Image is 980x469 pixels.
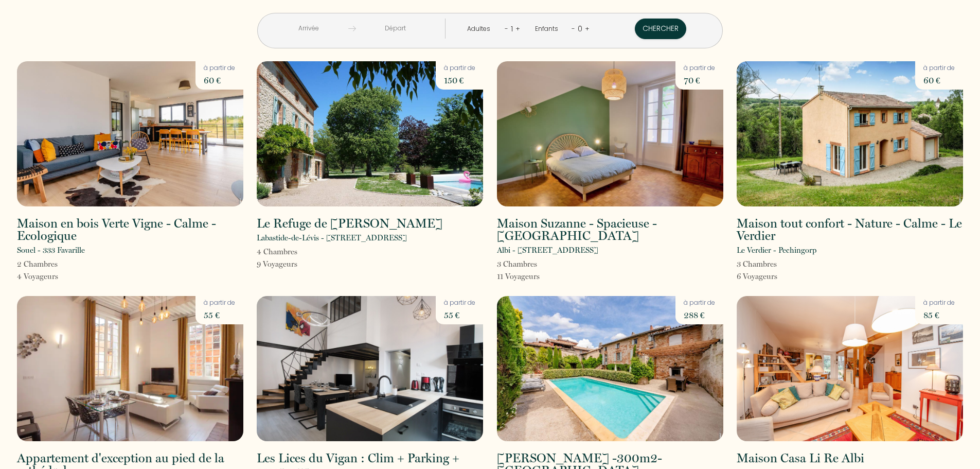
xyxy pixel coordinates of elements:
[737,258,777,270] p: 3 Chambre
[444,63,475,73] p: à partir de
[923,298,955,308] p: à partir de
[497,61,723,206] img: rental-image
[684,308,715,322] p: 288 €
[923,73,955,88] p: 60 €
[257,61,483,206] img: rental-image
[737,296,963,441] img: rental-image
[923,63,955,73] p: à partir de
[534,259,537,269] span: s
[737,244,816,256] p: Le Verdier - Pechingorp
[204,308,235,322] p: 55 €
[497,258,540,270] p: 3 Chambre
[17,244,85,256] p: Souel - 333 Favarille
[17,296,243,441] img: rental-image
[270,19,348,39] input: Arrivée
[575,21,585,37] div: 0
[257,232,407,244] p: Labastide-de-Lévis - [STREET_ADDRESS]
[257,258,297,270] p: 9 Voyageur
[737,452,864,464] h2: Maison Casa Li Re Albi
[204,63,235,73] p: à partir de
[444,298,475,308] p: à partir de
[684,73,715,88] p: 70 €
[204,73,235,88] p: 60 €
[737,217,963,242] h2: Maison tout confort - Nature - Calme - Le Verdier
[17,270,58,283] p: 4 Voyageur
[17,217,243,242] h2: Maison en bois Verte Vigne - Calme - Ecologique
[444,73,475,88] p: 150 €
[635,19,686,39] button: Chercher
[684,63,715,73] p: à partir de
[17,258,58,270] p: 2 Chambre
[257,246,297,258] p: 4 Chambre
[348,25,356,32] img: guests
[585,24,590,33] a: +
[356,19,435,39] input: Départ
[444,308,475,322] p: 55 €
[684,298,715,308] p: à partir de
[17,61,243,206] img: rental-image
[497,270,540,283] p: 11 Voyageur
[505,24,508,33] a: -
[774,259,777,269] span: s
[537,272,540,281] span: s
[294,247,297,256] span: s
[737,270,777,283] p: 6 Voyageur
[774,272,777,281] span: s
[508,21,515,37] div: 1
[572,24,575,33] a: -
[497,296,723,441] img: rental-image
[535,24,562,34] div: Enfants
[55,259,58,269] span: s
[257,296,483,441] img: rental-image
[467,24,494,34] div: Adultes
[923,308,955,322] p: 85 €
[515,24,520,33] a: +
[294,259,297,269] span: s
[497,217,723,242] h2: Maison Suzanne - Spacieuse - [GEOGRAPHIC_DATA]
[737,61,963,206] img: rental-image
[204,298,235,308] p: à partir de
[55,272,58,281] span: s
[257,217,442,230] h2: Le Refuge de [PERSON_NAME]
[497,244,598,256] p: Albi - [STREET_ADDRESS]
